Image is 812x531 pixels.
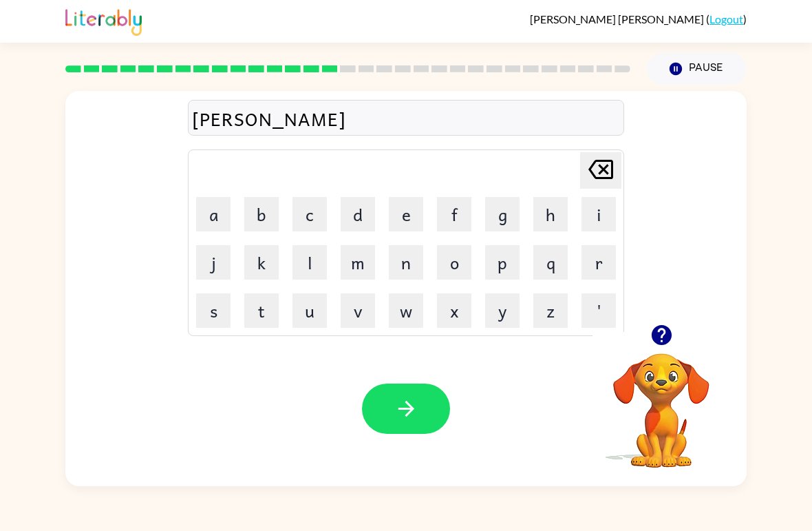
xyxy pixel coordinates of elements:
[437,293,471,328] button: x
[533,293,568,328] button: z
[581,197,616,231] button: i
[341,245,375,280] button: m
[437,245,471,280] button: o
[196,293,231,328] button: s
[244,197,279,231] button: b
[244,293,279,328] button: t
[581,245,616,280] button: r
[196,197,231,231] button: a
[292,293,327,328] button: u
[244,245,279,280] button: k
[437,197,471,231] button: f
[709,12,743,25] a: Logout
[389,197,423,231] button: e
[192,104,620,133] div: [PERSON_NAME]
[389,293,423,328] button: w
[530,12,747,25] div: ( )
[647,53,747,85] button: Pause
[341,293,375,328] button: v
[389,245,423,280] button: n
[530,12,706,25] span: [PERSON_NAME] [PERSON_NAME]
[533,245,568,280] button: q
[485,197,520,231] button: g
[292,245,327,280] button: l
[341,197,375,231] button: d
[533,197,568,231] button: h
[581,293,616,328] button: '
[485,293,520,328] button: y
[485,245,520,280] button: p
[65,6,142,36] img: Literably
[196,245,231,280] button: j
[592,332,730,470] video: Your browser must support playing .mp4 files to use Literably. Please try using another browser.
[292,197,327,231] button: c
